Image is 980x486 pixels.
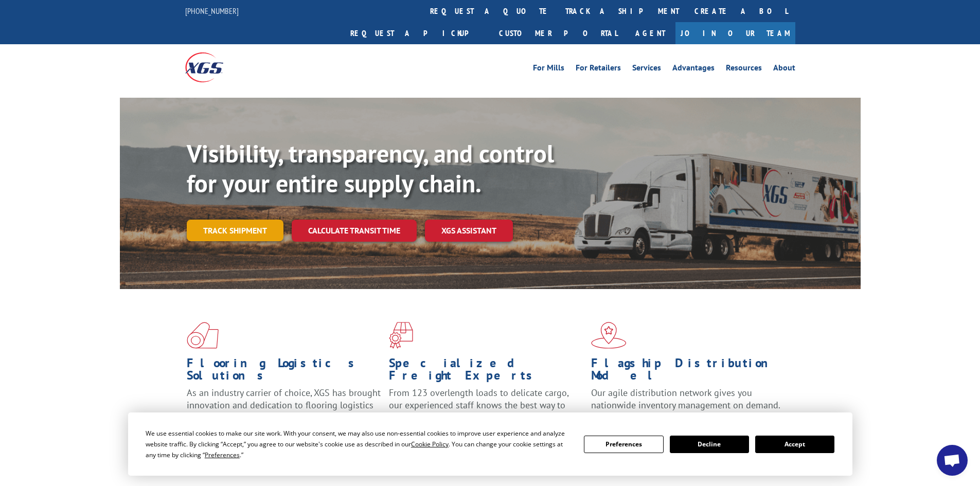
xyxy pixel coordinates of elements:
span: Cookie Policy [411,440,449,448]
a: [PHONE_NUMBER] [185,6,239,16]
button: Accept [755,436,834,453]
span: Preferences [205,451,240,459]
a: Agent [625,22,675,44]
h1: Flagship Distribution Model [591,357,786,387]
a: Track shipment [187,220,283,241]
a: Resources [726,64,762,75]
h1: Flooring Logistics Solutions [187,357,381,387]
button: Decline [670,436,749,453]
a: Join Our Team [675,22,795,44]
a: For Retailers [576,64,621,75]
a: About [773,64,795,75]
span: Our agile distribution network gives you nationwide inventory management on demand. [591,387,780,411]
a: Request a pickup [343,22,491,44]
a: Calculate transit time [292,220,417,242]
img: xgs-icon-flagship-distribution-model-red [591,322,627,349]
img: xgs-icon-focused-on-flooring-red [389,322,413,349]
b: Visibility, transparency, and control for your entire supply chain. [187,137,554,199]
a: Services [632,64,661,75]
a: For Mills [533,64,564,75]
h1: Specialized Freight Experts [389,357,583,387]
div: We use essential cookies to make our site work. With your consent, we may also use non-essential ... [146,428,572,460]
img: xgs-icon-total-supply-chain-intelligence-red [187,322,219,349]
a: Customer Portal [491,22,625,44]
button: Preferences [584,436,663,453]
div: Cookie Consent Prompt [128,412,852,476]
p: From 123 overlength loads to delicate cargo, our experienced staff knows the best way to move you... [389,387,583,433]
span: As an industry carrier of choice, XGS has brought innovation and dedication to flooring logistics... [187,387,381,423]
a: Open chat [937,445,968,476]
a: Advantages [672,64,715,75]
a: XGS ASSISTANT [425,220,513,242]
